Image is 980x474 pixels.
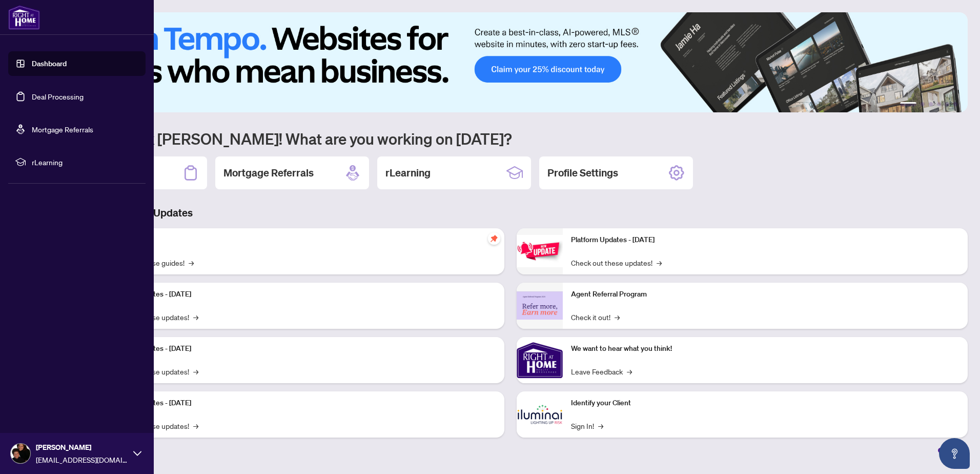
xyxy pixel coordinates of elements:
p: Agent Referral Program [571,289,959,300]
span: rLearning [32,156,138,168]
h2: Mortgage Referrals [223,166,314,180]
span: [PERSON_NAME] [36,442,128,453]
p: Platform Updates - [DATE] [571,234,959,246]
span: → [193,420,198,431]
h2: rLearning [385,166,431,180]
p: We want to hear what you think! [571,343,959,354]
span: → [598,420,603,431]
img: Platform Updates - June 23, 2025 [517,235,563,267]
button: 2 [921,102,925,106]
img: We want to hear what you think! [517,337,563,383]
a: Sign In!→ [571,420,603,431]
img: Slide 0 [53,12,968,112]
a: Deal Processing [32,92,84,101]
a: Check out these updates!→ [571,257,662,268]
p: Platform Updates - [DATE] [108,343,496,354]
span: → [193,366,198,377]
h1: Welcome back [PERSON_NAME]! What are you working on [DATE]? [53,129,968,148]
button: 1 [900,102,916,106]
span: → [657,257,662,268]
h3: Brokerage & Industry Updates [53,206,968,220]
span: → [627,366,632,377]
a: Mortgage Referrals [32,125,93,134]
span: → [193,311,198,323]
img: Agent Referral Program [517,291,563,320]
p: Self-Help [108,234,496,246]
span: pushpin [488,232,500,245]
img: Profile Icon [11,444,30,463]
p: Platform Updates - [DATE] [108,398,496,409]
button: 3 [929,102,933,106]
p: Platform Updates - [DATE] [108,289,496,300]
a: Dashboard [32,59,67,68]
button: 4 [937,102,941,106]
a: Check it out!→ [571,311,620,323]
h2: Profile Settings [547,166,618,180]
span: → [615,311,620,323]
button: 5 [945,102,949,106]
a: Leave Feedback→ [571,366,632,377]
span: → [189,257,194,268]
img: Identify your Client [517,391,563,438]
button: Open asap [939,438,970,469]
p: Identify your Client [571,398,959,409]
button: 6 [953,102,957,106]
span: [EMAIL_ADDRESS][DOMAIN_NAME] [36,454,128,465]
img: logo [8,5,40,30]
